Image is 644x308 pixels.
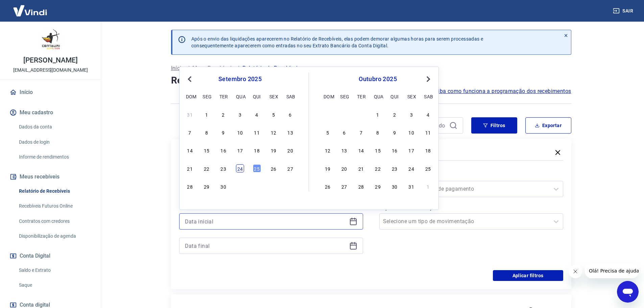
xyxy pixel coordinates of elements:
[286,110,294,118] div: Choose sábado, 6 de setembro de 2025
[8,85,93,100] a: Início
[269,182,278,190] div: Choose sexta-feira, 3 de outubro de 2025
[192,64,234,72] p: Meus Recebíveis
[16,199,93,213] a: Recebíveis Futuros Online
[381,171,562,180] label: Forma de Pagamento
[16,135,93,149] a: Dados de login
[424,92,432,100] div: sab
[374,182,382,190] div: Choose quarta-feira, 29 de outubro de 2025
[424,75,432,83] button: Next Month
[374,110,382,118] div: Choose quarta-feira, 1 de outubro de 2025
[16,184,93,198] a: Relatório de Recebíveis
[357,182,365,190] div: Choose terça-feira, 28 de outubro de 2025
[4,5,57,10] span: Olá! Precisa de ajuda?
[390,110,399,118] div: Choose quinta-feira, 2 de outubro de 2025
[432,87,571,95] a: Saiba como funciona a programação dos recebimentos
[340,110,348,118] div: Choose segunda-feira, 29 de setembro de 2025
[236,128,244,136] div: Choose quarta-feira, 10 de setembro de 2025
[37,27,64,54] img: dd6b44d6-53e7-4c2f-acc0-25087f8ca7ac.jpeg
[269,110,278,118] div: Choose sexta-feira, 5 de setembro de 2025
[617,281,639,303] iframe: Botão para abrir a janela de mensagens
[407,182,415,190] div: Choose sexta-feira, 31 de outubro de 2025
[253,164,261,172] div: Choose quinta-feira, 25 de setembro de 2025
[269,128,278,136] div: Choose sexta-feira, 12 de setembro de 2025
[219,146,228,154] div: Choose terça-feira, 16 de setembro de 2025
[186,164,194,172] div: Choose domingo, 21 de setembro de 2025
[340,146,348,154] div: Choose segunda-feira, 13 de outubro de 2025
[202,92,211,100] div: seg
[202,110,211,118] div: Choose segunda-feira, 1 de setembro de 2025
[286,146,294,154] div: Choose sábado, 20 de setembro de 2025
[286,182,294,190] div: Choose sábado, 4 de outubro de 2025
[269,146,278,154] div: Choose sexta-feira, 19 de setembro de 2025
[219,92,228,100] div: ter
[493,270,563,281] button: Aplicar filtros
[390,128,399,136] div: Choose quinta-feira, 9 de outubro de 2025
[8,169,93,184] button: Meus recebíveis
[171,74,571,87] h4: Relatório de Recebíveis
[286,92,294,100] div: sab
[612,5,636,17] button: Sair
[16,150,93,164] a: Informe de rendimentos
[219,110,228,118] div: Choose terça-feira, 2 de setembro de 2025
[16,229,93,243] a: Disponibilização de agenda
[374,92,382,100] div: qua
[236,164,244,172] div: Choose quarta-feira, 24 de setembro de 2025
[407,164,415,172] div: Choose sexta-feira, 24 de outubro de 2025
[340,164,348,172] div: Choose segunda-feira, 20 de outubro de 2025
[13,67,88,74] p: [EMAIL_ADDRESS][DOMAIN_NAME]
[8,248,93,263] button: Conta Digital
[407,128,415,136] div: Choose sexta-feira, 10 de outubro de 2025
[253,92,261,100] div: qui
[407,146,415,154] div: Choose sexta-feira, 17 de outubro de 2025
[357,164,365,172] div: Choose terça-feira, 21 de outubro de 2025
[374,128,382,136] div: Choose quarta-feira, 8 de outubro de 2025
[390,182,399,190] div: Choose quinta-feira, 30 de outubro de 2025
[16,214,93,228] a: Contratos com credores
[237,64,239,72] p: /
[374,146,382,154] div: Choose quarta-feira, 15 de outubro de 2025
[23,57,77,64] p: [PERSON_NAME]
[219,128,228,136] div: Choose terça-feira, 9 de setembro de 2025
[390,164,399,172] div: Choose quinta-feira, 23 de outubro de 2025
[202,182,211,190] div: Choose segunda-feira, 29 de setembro de 2025
[253,146,261,154] div: Choose quinta-feira, 18 de setembro de 2025
[186,110,194,118] div: Choose domingo, 31 de agosto de 2025
[16,120,93,134] a: Dados da conta
[171,64,185,72] a: Início
[219,164,228,172] div: Choose terça-feira, 23 de setembro de 2025
[253,110,261,118] div: Choose quinta-feira, 4 de setembro de 2025
[424,182,432,190] div: Choose sábado, 1 de novembro de 2025
[569,265,582,278] iframe: Fechar mensagem
[269,92,278,100] div: sex
[286,128,294,136] div: Choose sábado, 13 de setembro de 2025
[202,128,211,136] div: Choose segunda-feira, 8 de setembro de 2025
[236,92,244,100] div: qua
[324,164,332,172] div: Choose domingo, 19 de outubro de 2025
[340,182,348,190] div: Choose segunda-feira, 27 de outubro de 2025
[269,164,278,172] div: Choose sexta-feira, 26 de setembro de 2025
[381,204,562,212] label: Tipo de Movimentação
[191,35,483,49] p: Após o envio das liquidações aparecerem no Relatório de Recebíveis, elas podem demorar algumas ho...
[323,109,433,191] div: month 2025-10
[202,146,211,154] div: Choose segunda-feira, 15 de setembro de 2025
[525,117,571,134] button: Exportar
[186,92,194,100] div: dom
[324,146,332,154] div: Choose domingo, 12 de outubro de 2025
[357,110,365,118] div: Choose terça-feira, 30 de setembro de 2025
[16,263,93,277] a: Saldo e Extrato
[236,182,244,190] div: Choose quarta-feira, 1 de outubro de 2025
[324,182,332,190] div: Choose domingo, 26 de outubro de 2025
[340,128,348,136] div: Choose segunda-feira, 6 de outubro de 2025
[236,110,244,118] div: Choose quarta-feira, 3 de setembro de 2025
[187,64,190,72] p: /
[340,92,348,100] div: seg
[374,164,382,172] div: Choose quarta-feira, 22 de outubro de 2025
[186,128,194,136] div: Choose domingo, 7 de setembro de 2025
[186,146,194,154] div: Choose domingo, 14 de setembro de 2025
[324,110,332,118] div: Choose domingo, 28 de setembro de 2025
[407,92,415,100] div: sex
[8,0,52,21] img: Vindi
[185,241,347,251] input: Data final
[202,164,211,172] div: Choose segunda-feira, 22 de setembro de 2025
